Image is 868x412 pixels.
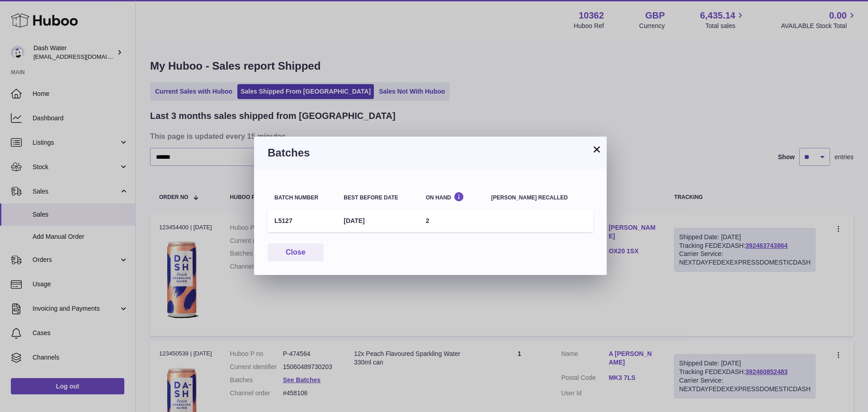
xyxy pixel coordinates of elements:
[591,144,602,155] button: ×
[268,210,337,232] td: L5127
[419,210,485,232] td: 2
[268,146,593,160] h3: Batches
[491,195,586,201] div: [PERSON_NAME] recalled
[344,195,412,201] div: Best before date
[337,210,419,232] td: [DATE]
[426,192,478,200] div: On Hand
[274,195,330,201] div: Batch number
[268,243,324,262] button: Close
